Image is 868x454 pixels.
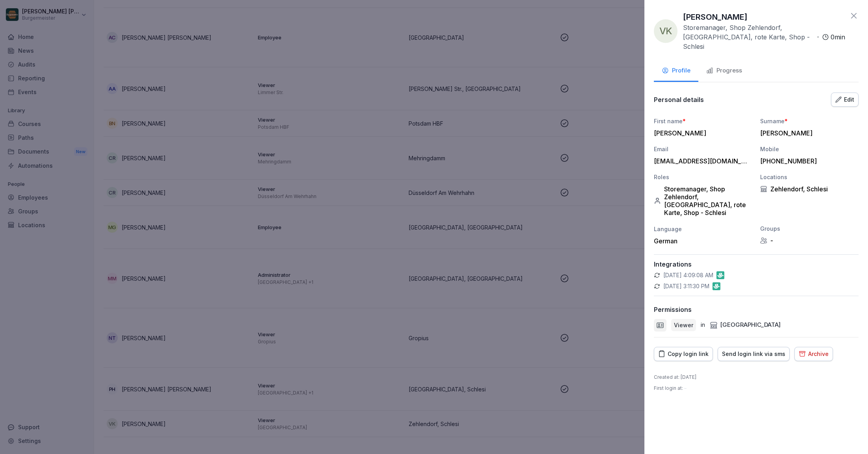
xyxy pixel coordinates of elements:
p: [DATE] 3:11:30 PM [663,282,709,290]
p: Personal details [654,96,704,104]
div: First name [654,117,752,125]
div: · [683,23,845,51]
div: German [654,237,752,245]
p: Permissions [654,306,692,313]
div: Edit [835,95,854,104]
p: Created at : [DATE] [654,374,696,381]
button: Profile [654,61,698,82]
img: gastromatic.png [713,282,720,290]
span: – [684,385,687,391]
p: [PERSON_NAME] [683,11,748,23]
button: Edit [831,93,859,107]
button: Copy login link [654,347,713,361]
div: Language [654,225,752,233]
p: Storemanager, Shop Zehlendorf, [GEOGRAPHIC_DATA], rote Karte, Shop - Schlesi [683,23,814,51]
div: Groups [760,224,859,233]
div: Roles [654,173,752,181]
div: Locations [760,173,859,181]
div: [PHONE_NUMBER] [760,157,855,165]
p: First login at : [654,385,687,392]
div: Surname [760,117,859,125]
p: 0 min [831,32,845,42]
div: VK [654,19,677,43]
p: [DATE] 4:09:08 AM [663,271,713,279]
div: [EMAIL_ADDRESS][DOMAIN_NAME] [654,157,748,165]
button: Send login link via sms [718,347,790,361]
img: gastromatic.png [716,271,724,279]
div: Email [654,145,752,153]
div: Zehlendorf, Schlesi [760,185,859,193]
div: [PERSON_NAME] [654,129,748,137]
p: Integrations [654,260,859,268]
p: in [701,321,705,330]
div: Archive [799,350,829,358]
div: Storemanager, Shop Zehlendorf, [GEOGRAPHIC_DATA], rote Karte, Shop - Schlesi [654,185,752,217]
div: [GEOGRAPHIC_DATA] [710,321,781,330]
div: - [760,237,859,245]
div: [PERSON_NAME] [760,129,855,137]
button: Progress [698,61,750,82]
div: Progress [706,66,742,75]
p: Viewer [674,321,693,329]
div: Send login link via sms [722,350,785,358]
div: Copy login link [658,350,709,358]
div: Mobile [760,145,859,153]
button: Archive [794,347,833,361]
div: Profile [662,66,690,75]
